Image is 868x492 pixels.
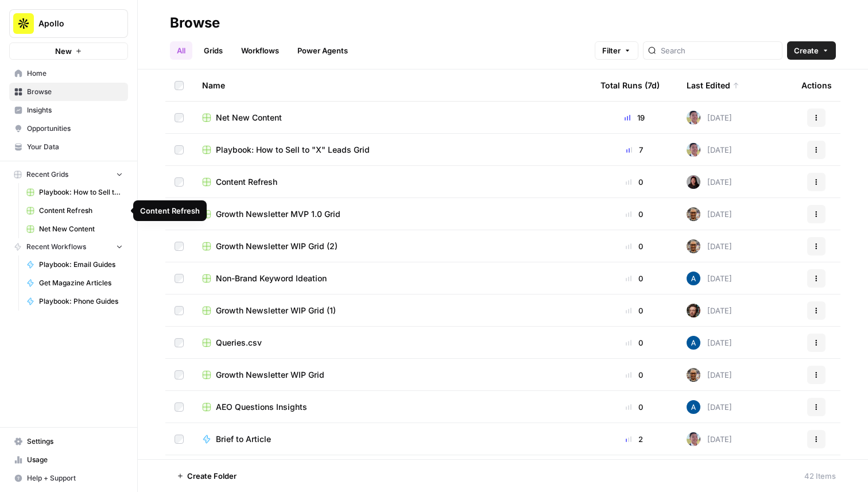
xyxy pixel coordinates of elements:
div: [DATE] [687,111,732,125]
span: Your Data [27,142,123,152]
div: Total Runs (7d) [600,69,660,101]
img: t54em4zyhpkpb9risjrjfadf14w3 [687,175,700,189]
a: Growth Newsletter WIP Grid (2) [202,241,582,252]
button: Help + Support [9,469,128,487]
img: 8ivot7l2pq4l44h1ec6c3jfbmivc [687,368,700,382]
button: Create [787,41,836,60]
div: Actions [801,69,832,101]
div: 0 [600,273,668,284]
img: xqyknumvwcwzrq9hj7fdf50g4vmx [687,304,700,317]
div: 7 [600,144,668,156]
span: Growth Newsletter WIP Grid (1) [216,305,336,316]
span: Content Refresh [216,176,277,188]
a: All [170,41,192,60]
a: Growth Newsletter WIP Grid (1) [202,305,582,316]
span: Create [794,45,819,56]
a: Non-Brand Keyword Ideation [202,273,582,284]
span: Playbook: Phone Guides [39,296,123,307]
a: Opportunities [9,119,128,138]
a: Playbook: How to Sell to "X" Leads Grid [21,183,128,202]
button: Recent Grids [9,166,128,183]
a: Growth Newsletter MVP 1.0 Grid [202,208,582,220]
button: Filter [595,41,638,60]
a: Playbook: Phone Guides [21,292,128,311]
div: 0 [600,208,668,220]
span: Create Folder [187,470,237,482]
a: Insights [9,101,128,119]
div: 2 [600,433,668,445]
div: 0 [600,401,668,413]
span: AEO Questions Insights [216,401,307,413]
a: Home [9,64,128,83]
img: he81ibor8lsei4p3qvg4ugbvimgp [687,272,700,285]
a: AEO Questions Insights [202,401,582,413]
span: Recent Grids [26,169,68,180]
span: Playbook: How to Sell to "X" Leads Grid [39,187,123,197]
div: 19 [600,112,668,123]
div: 0 [600,369,668,381]
span: Queries.csv [216,337,262,348]
img: 8ivot7l2pq4l44h1ec6c3jfbmivc [687,207,700,221]
a: Growth Newsletter WIP Grid [202,369,582,381]
a: Playbook: How to Sell to "X" Leads Grid [202,144,582,156]
span: Get Magazine Articles [39,278,123,288]
div: 0 [600,176,668,188]
span: Net New Content [216,112,282,123]
span: Growth Newsletter MVP 1.0 Grid [216,208,340,220]
div: [DATE] [687,336,732,350]
a: Get Magazine Articles [21,274,128,292]
img: 99f2gcj60tl1tjps57nny4cf0tt1 [687,143,700,157]
a: Queries.csv [202,337,582,348]
span: Help + Support [27,473,123,483]
span: Non-Brand Keyword Ideation [216,273,327,284]
a: Playbook: Email Guides [21,255,128,274]
span: Opportunities [27,123,123,134]
span: Net New Content [39,224,123,234]
a: Your Data [9,138,128,156]
input: Search [661,45,777,56]
span: New [55,45,72,57]
div: Name [202,69,582,101]
div: [DATE] [687,207,732,221]
div: 0 [600,305,668,316]
span: Recent Workflows [26,242,86,252]
span: Growth Newsletter WIP Grid [216,369,324,381]
a: Net New Content [202,112,582,123]
a: Net New Content [21,220,128,238]
img: 8ivot7l2pq4l44h1ec6c3jfbmivc [687,239,700,253]
button: Create Folder [170,467,243,485]
span: Apollo [38,18,108,29]
a: Content Refresh [202,176,582,188]
span: Insights [27,105,123,115]
a: Browse [9,83,128,101]
a: Power Agents [290,41,355,60]
img: 99f2gcj60tl1tjps57nny4cf0tt1 [687,432,700,446]
a: Workflows [234,41,286,60]
div: 42 Items [804,470,836,482]
a: Content Refresh [21,202,128,220]
span: Browse [27,87,123,97]
div: 0 [600,241,668,252]
div: [DATE] [687,143,732,157]
div: [DATE] [687,272,732,285]
span: Home [27,68,123,79]
span: Usage [27,455,123,465]
button: Recent Workflows [9,238,128,255]
a: Grids [197,41,230,60]
div: Browse [170,14,220,32]
div: Last Edited [687,69,739,101]
div: [DATE] [687,400,732,414]
div: 0 [600,337,668,348]
a: Settings [9,432,128,451]
span: Playbook: Email Guides [39,259,123,270]
img: Apollo Logo [13,13,34,34]
div: [DATE] [687,368,732,382]
span: Brief to Article [216,433,271,445]
span: Filter [602,45,621,56]
button: New [9,42,128,60]
div: [DATE] [687,304,732,317]
div: [DATE] [687,175,732,189]
button: Workspace: Apollo [9,9,128,38]
img: he81ibor8lsei4p3qvg4ugbvimgp [687,336,700,350]
span: Content Refresh [39,206,123,216]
